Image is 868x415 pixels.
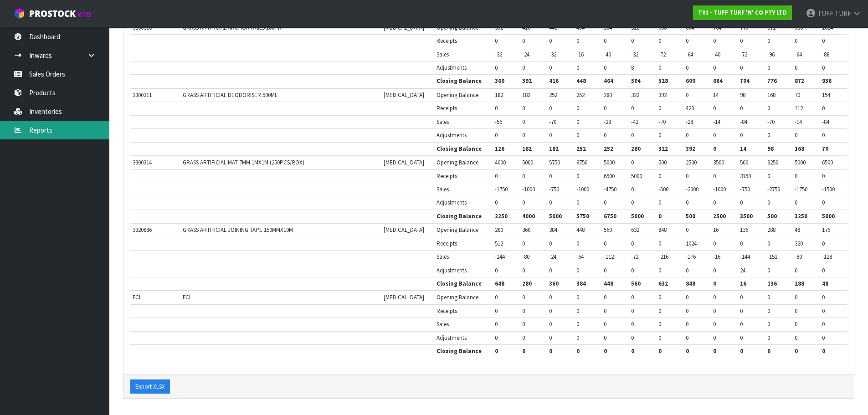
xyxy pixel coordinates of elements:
span: 0 [713,145,716,153]
span: 0 [549,104,552,112]
span: -16 [576,51,584,58]
span: -70 [767,118,775,126]
span: -56 [495,118,502,126]
span: -750 [549,185,559,193]
span: 0 [522,266,525,274]
td: GRASS ARTIFICIAL DEODORISER 500ML [180,88,363,102]
span: 0 [604,104,606,112]
span: 280 [495,226,503,234]
span: -16 [713,253,720,261]
span: -64 [576,253,584,261]
span: 48 [795,226,800,234]
span: 176 [822,226,830,234]
span: 0 [713,37,716,45]
span: 322 [631,91,639,99]
span: 0 [522,104,525,112]
span: -80 [795,253,802,261]
span: 0 [549,266,552,274]
span: -84 [822,118,829,126]
span: 0 [495,172,498,180]
span: 0 [658,240,661,247]
span: 168 [795,145,804,153]
td: Receipts [434,169,493,183]
span: 0 [740,240,743,247]
td: Sales [434,183,493,196]
span: 0 [604,266,606,274]
span: 0 [795,64,797,72]
span: 6500 [822,159,833,166]
span: 0 [658,37,661,45]
span: 0 [549,172,552,180]
span: 0 [549,37,552,45]
span: -1000 [576,185,589,193]
span: 0 [822,199,825,206]
span: ProStock [29,8,76,20]
td: Opening Balance [434,156,493,169]
span: 504 [604,24,612,31]
span: 168 [767,91,776,99]
span: -80 [522,253,529,261]
td: 3300314 [130,156,180,169]
span: 154 [822,91,830,99]
span: 704 [740,77,750,85]
span: -32 [631,51,638,58]
span: 664 [713,77,723,85]
td: [MEDICAL_DATA] [381,156,434,169]
span: 512 [495,240,503,247]
span: 0 [822,172,825,180]
span: 0 [822,64,825,72]
span: 0 [495,104,498,112]
th: Closing Balance [434,277,493,291]
span: 0 [686,266,688,274]
span: 0 [767,199,770,206]
span: 632 [658,280,668,287]
span: 182 [522,91,530,99]
span: 14 [740,145,746,153]
span: 0 [795,131,797,139]
span: 600 [658,24,667,31]
span: 48 [822,280,828,287]
span: -500 [658,185,668,193]
span: 2500 [686,159,697,166]
span: 0 [522,240,525,247]
span: -176 [686,253,696,261]
span: 5000 [822,212,835,220]
span: 24 [740,266,745,274]
span: -14 [795,118,802,126]
td: Opening Balance [434,223,493,237]
td: FCL [180,291,363,304]
span: 0 [686,131,688,139]
span: -64 [686,51,693,58]
span: 0 [495,199,498,206]
span: 0 [495,37,498,45]
span: 0 [767,172,770,180]
span: 360 [549,280,559,287]
span: 98 [740,91,745,99]
span: 0 [658,199,661,206]
span: -152 [767,253,777,261]
span: 500 [658,159,667,166]
span: 0 [631,185,634,193]
span: 420 [686,104,694,112]
span: 3750 [740,172,751,180]
span: 0 [604,199,606,206]
span: 528 [631,24,639,31]
span: 360 [522,226,530,234]
span: 3500 [713,159,724,166]
span: 0 [576,131,579,139]
span: 288 [767,226,776,234]
span: 0 [686,64,688,72]
span: -144 [740,253,750,261]
span: 0 [495,131,498,139]
span: 0 [522,118,525,126]
span: -1000 [522,185,535,193]
td: [MEDICAL_DATA] [381,223,434,237]
span: 632 [631,226,639,234]
span: 252 [549,91,557,99]
span: 0 [658,172,661,180]
span: 322 [658,145,668,153]
span: 0 [522,293,525,301]
span: 448 [604,280,613,287]
span: 872 [767,24,776,31]
span: 0 [822,37,825,45]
